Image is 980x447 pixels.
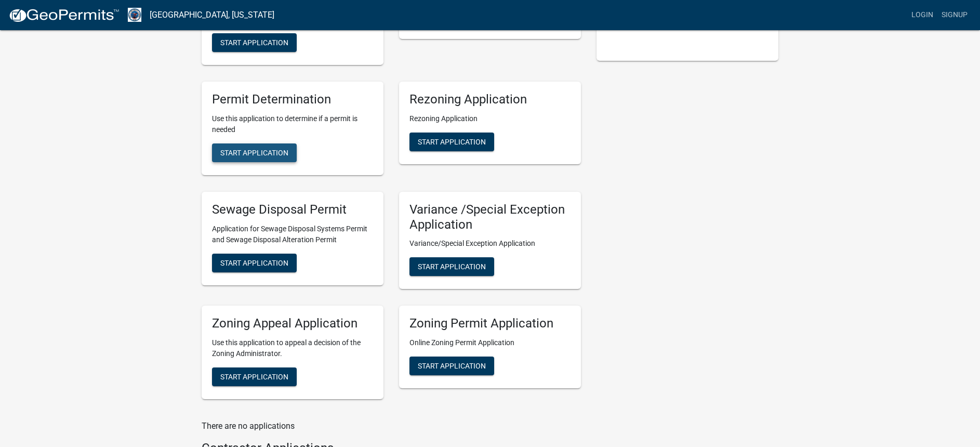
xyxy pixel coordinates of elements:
[937,5,972,25] a: Signup
[409,337,571,348] p: Online Zoning Permit Application
[220,148,288,156] span: Start Application
[418,262,486,271] span: Start Application
[409,133,494,151] button: Start Application
[150,6,274,24] a: [GEOGRAPHIC_DATA], [US_STATE]
[212,143,297,162] button: Start Application
[212,337,373,359] p: Use this application to appeal a decision of the Zoning Administrator.
[418,137,486,146] span: Start Application
[212,223,373,245] p: Application for Sewage Disposal Systems Permit and Sewage Disposal Alteration Permit
[220,373,288,381] span: Start Application
[409,316,571,331] h5: Zoning Permit Application
[409,357,494,375] button: Start Application
[212,113,373,135] p: Use this application to determine if a permit is needed
[212,202,373,217] h5: Sewage Disposal Permit
[409,113,571,124] p: Rezoning Application
[409,257,494,276] button: Start Application
[418,362,486,370] span: Start Application
[220,258,288,267] span: Start Application
[202,420,581,432] p: There are no applications
[212,367,297,386] button: Start Application
[212,92,373,107] h5: Permit Determination
[409,202,571,232] h5: Variance /Special Exception Application
[409,92,571,107] h5: Rezoning Application
[212,33,297,52] button: Start Application
[907,5,937,25] a: Login
[212,316,373,331] h5: Zoning Appeal Application
[212,254,297,272] button: Start Application
[220,38,288,46] span: Start Application
[409,238,571,249] p: Variance/Special Exception Application
[128,8,141,22] img: Henry County, Iowa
